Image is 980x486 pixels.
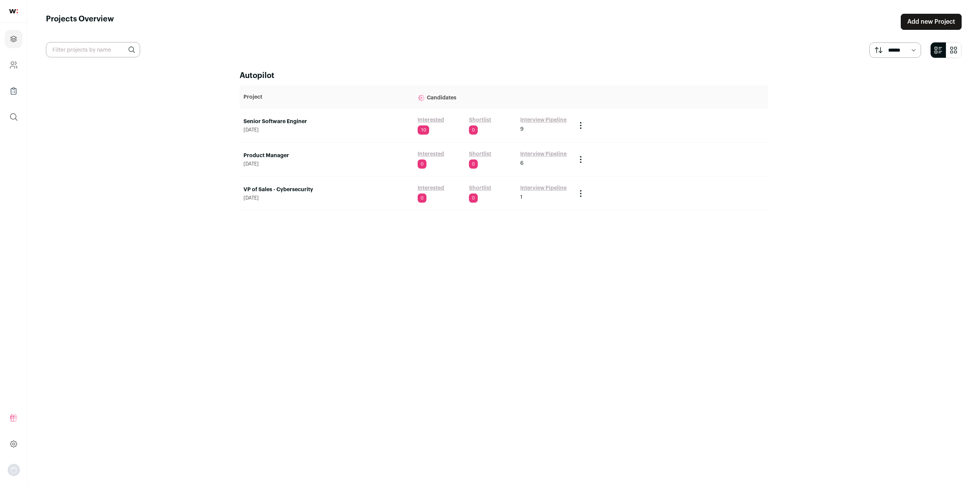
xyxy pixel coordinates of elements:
[418,193,426,203] span: 0
[469,193,478,203] span: 0
[418,150,444,158] a: Interested
[5,30,23,48] a: Projects
[520,193,523,201] span: 1
[9,9,18,13] img: wellfound-shorthand-0d5821cbd27db2630d0214b213865d53afaa358527fdda9d0ea32b1df1b89c2c.svg
[418,159,426,169] span: 0
[46,42,140,57] input: Filter projects by name
[520,159,524,167] span: 6
[8,464,20,476] img: nopic.png
[520,150,567,158] a: Interview Pipeline
[469,125,478,135] span: 0
[243,152,410,159] a: Product Manager
[5,56,23,74] a: Company and ATS Settings
[418,125,429,135] span: 10
[418,116,444,124] a: Interested
[901,14,962,30] a: Add new Project
[469,116,491,124] a: Shortlist
[243,93,410,101] p: Project
[520,125,524,133] span: 9
[520,184,567,192] a: Interview Pipeline
[469,150,491,158] a: Shortlist
[418,89,568,105] p: Candidates
[240,70,768,81] h2: Autopilot
[418,184,444,192] a: Interested
[8,464,20,476] button: Open dropdown
[46,14,114,30] h1: Projects Overview
[576,155,585,164] button: Project Actions
[243,161,410,167] span: [DATE]
[243,127,410,133] span: [DATE]
[243,118,410,125] a: Senior Software Enginer
[576,189,585,198] button: Project Actions
[576,121,585,130] button: Project Actions
[469,184,491,192] a: Shortlist
[243,186,410,193] a: VP of Sales - Cybersecurity
[469,159,478,169] span: 0
[243,195,410,201] span: [DATE]
[520,116,567,124] a: Interview Pipeline
[5,82,23,100] a: Company Lists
